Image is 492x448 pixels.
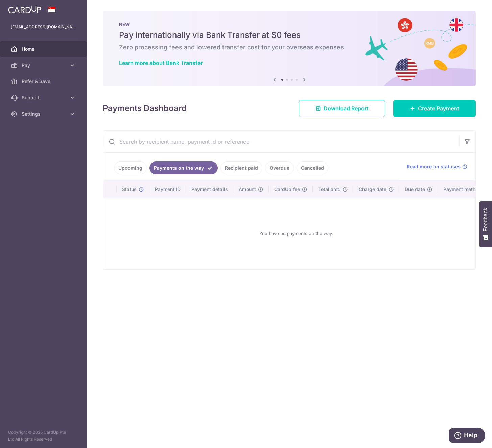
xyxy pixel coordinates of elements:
span: Home [22,46,66,52]
img: CardUp [8,5,41,14]
input: Search by recipient name, payment id or reference [103,131,459,152]
p: NEW [119,22,460,27]
a: Payments on the way [149,161,218,174]
h5: Pay internationally via Bank Transfer at $0 fees [119,30,460,41]
span: Read more on statuses [407,163,461,170]
th: Payment details [186,180,233,198]
img: Bank transfer banner [103,11,476,86]
span: CardUp fee [274,186,300,193]
button: Feedback - Show survey [479,201,492,247]
a: Read more on statuses [407,163,467,170]
span: Pay [22,62,66,69]
th: Payment method [438,180,489,198]
span: Download Report [324,104,369,113]
span: Settings [22,110,66,117]
span: Refer & Save [22,78,66,85]
a: Download Report [299,100,385,117]
span: Amount [239,186,256,193]
span: Status [122,186,137,193]
a: Overdue [265,161,294,174]
th: Payment ID [149,180,186,198]
span: Create Payment [418,104,459,113]
span: Total amt. [318,186,341,193]
a: Learn more about Bank Transfer [119,59,203,66]
h6: Zero processing fees and lowered transfer cost for your overseas expenses [119,43,460,51]
p: [EMAIL_ADDRESS][DOMAIN_NAME] [11,24,76,30]
a: Upcoming [114,161,147,174]
div: You have no payments on the way. [111,204,481,263]
span: Feedback [483,208,489,231]
a: Recipient paid [220,161,262,174]
a: Create Payment [393,100,476,117]
span: Support [22,94,66,101]
span: Charge date [359,186,386,193]
span: Due date [405,186,425,193]
h4: Payments Dashboard [103,102,187,115]
iframe: Opens a widget where you can find more information [449,428,485,445]
a: Cancelled [297,161,328,174]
